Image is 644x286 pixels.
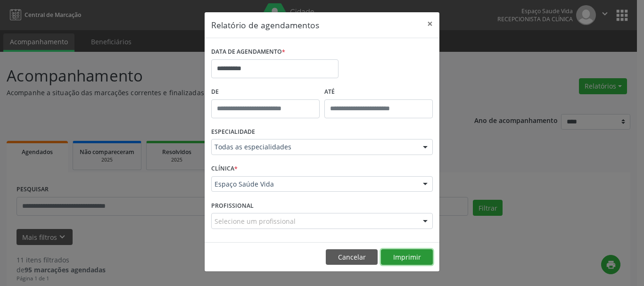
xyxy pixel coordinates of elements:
[211,19,319,31] h5: Relatório de agendamentos
[211,125,255,139] label: ESPECIALIDADE
[324,85,433,99] label: ATÉ
[215,180,413,189] span: Espaço Saúde Vida
[211,45,285,59] label: DATA DE AGENDAMENTO
[326,249,378,265] button: Cancelar
[215,216,296,226] span: Selecione um profissional
[211,198,254,213] label: PROFISSIONAL
[421,12,439,35] button: Close
[381,249,433,265] button: Imprimir
[211,85,320,99] label: De
[215,142,413,152] span: Todas as especialidades
[211,162,238,176] label: CLÍNICA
